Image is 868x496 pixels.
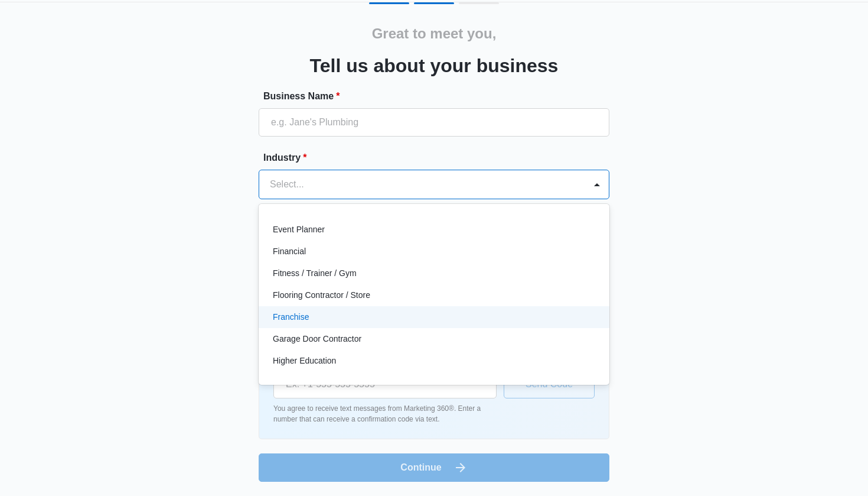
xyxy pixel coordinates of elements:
p: Higher Education [273,355,336,367]
p: You agree to receive text messages from Marketing 360®. Enter a number that can receive a confirm... [273,403,497,424]
p: Garage Door Contractor [273,333,361,345]
label: Industry [263,151,614,165]
p: Flooring Contractor / Store [273,289,370,302]
label: Business Name [263,89,614,103]
p: Fitness / Trainer / Gym [273,267,357,280]
h3: Tell us about your business [310,51,559,80]
h2: Great to meet you, [372,23,497,44]
p: Event Planner [273,223,325,236]
p: Franchise [273,311,309,323]
p: Financial [273,245,306,258]
input: e.g. Jane's Plumbing [259,108,609,137]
